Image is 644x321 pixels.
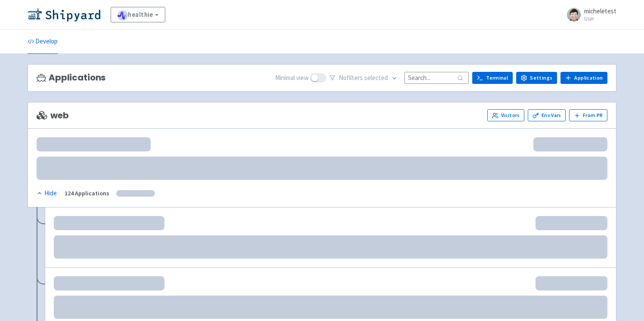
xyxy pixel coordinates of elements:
[560,72,607,84] a: Application
[528,109,566,121] a: Env Vars
[569,109,607,121] button: From PR
[364,74,388,82] span: selected
[65,188,109,198] div: 124 Applications
[37,188,58,198] button: Hide
[487,109,524,121] a: Visitors
[472,72,513,84] a: Terminal
[404,72,469,83] input: Search...
[37,73,105,83] h3: Applications
[28,8,100,22] img: Shipyard logo
[562,8,616,22] a: micheletest User
[584,16,616,22] small: User
[275,73,309,83] span: Minimal view
[37,188,57,198] div: Hide
[516,72,557,84] a: Settings
[37,111,68,120] span: web
[28,30,58,54] a: Develop
[111,7,165,22] a: healthie
[584,7,616,15] span: micheletest
[339,73,388,83] span: No filter s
